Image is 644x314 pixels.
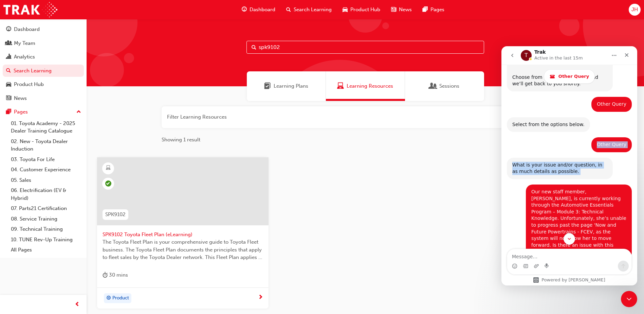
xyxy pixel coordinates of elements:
a: 08. Service Training [8,214,84,224]
span: news-icon [6,95,11,102]
span: JH [631,6,638,14]
button: Pages [3,106,84,118]
span: prev-icon [75,300,80,309]
button: JH [629,4,641,16]
span: News [399,6,412,14]
a: car-iconProduct Hub [337,3,386,17]
span: people-icon [6,40,11,47]
a: search-iconSearch Learning [281,3,337,17]
a: 09. Technical Training [8,224,84,234]
a: guage-iconDashboard [236,3,281,17]
span: up-icon [76,108,81,117]
a: My Team [3,37,84,50]
div: Analytics [14,53,35,61]
span: search-icon [286,5,291,14]
a: Learning PlansLearning Plans [247,71,326,101]
a: Analytics [3,51,84,63]
a: 06. Electrification (EV & Hybrid) [8,185,84,203]
span: Learning Resources [337,82,344,90]
a: Product Hub [3,78,84,91]
span: search-icon [6,68,11,74]
a: SPK9102SPK9102 Toyota Fleet Plan (eLearning)The Toyota Fleet Plan is your comprehensive guide to ... [97,157,269,309]
span: SPK9102 Toyota Fleet Plan (eLearning) [103,231,263,239]
span: guage-icon [242,5,247,14]
span: Pages [430,6,444,14]
span: Sessions [430,82,437,90]
span: Search [252,43,256,51]
a: 05. Sales [8,175,84,186]
div: 30 mins [103,271,128,279]
span: Showing 1 result [162,136,200,144]
span: next-icon [258,295,263,301]
span: The Toyota Fleet Plan is your comprehensive guide to Toyota Fleet business. The Toyota Fleet Plan... [103,238,263,261]
span: duration-icon [103,271,108,279]
button: DashboardMy TeamAnalyticsSearch LearningProduct HubNews [3,22,84,106]
a: pages-iconPages [417,3,450,17]
a: SessionsSessions [405,71,484,101]
a: news-iconNews [386,3,417,17]
span: guage-icon [6,27,11,33]
a: News [3,92,84,105]
span: car-icon [6,82,11,88]
a: 02. New - Toyota Dealer Induction [8,136,84,154]
iframe: Intercom live chat [501,46,637,285]
a: Dashboard [3,23,84,36]
span: car-icon [343,5,348,14]
span: Sessions [439,82,459,90]
span: learningResourceType_ELEARNING-icon [106,164,111,173]
span: Search Learning [294,6,332,14]
span: Product [112,294,129,302]
input: Search... [246,41,484,54]
span: Product Hub [350,6,380,14]
span: news-icon [391,5,396,14]
img: Trak [3,2,57,17]
span: Learning Plans [274,82,308,90]
a: All Pages [8,245,84,255]
span: Dashboard [250,6,275,14]
div: Pages [14,108,28,116]
span: chart-icon [6,54,11,60]
div: Product Hub [14,81,44,88]
span: pages-icon [6,109,11,115]
span: pages-icon [423,5,428,14]
iframe: Intercom live chat [621,291,637,307]
a: 01. Toyota Academy - 2025 Dealer Training Catalogue [8,118,84,136]
div: News [14,94,27,102]
a: Search Learning [3,65,84,77]
a: Learning ResourcesLearning Resources [326,71,405,101]
span: Learning Resources [347,82,393,90]
a: 07. Parts21 Certification [8,203,84,214]
span: SPK9102 [105,211,126,219]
